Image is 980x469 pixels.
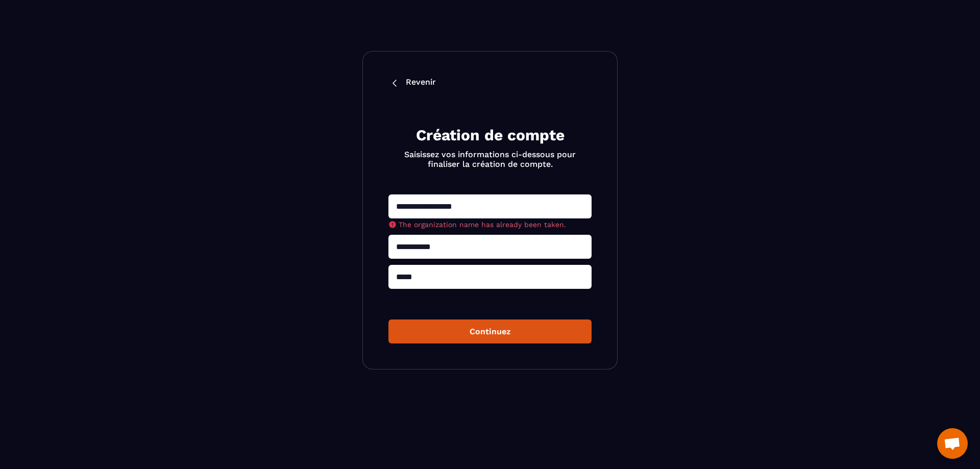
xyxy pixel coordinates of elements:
[406,77,436,89] p: Revenir
[401,125,579,145] h2: Création de compte
[937,428,968,459] div: Ouvrir le chat
[401,150,579,169] p: Saisissez vos informations ci-dessous pour finaliser la création de compte.
[388,77,401,89] img: back
[388,77,592,89] a: Revenir
[399,220,566,229] span: The organization name has already been taken.
[388,319,592,343] button: Continuez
